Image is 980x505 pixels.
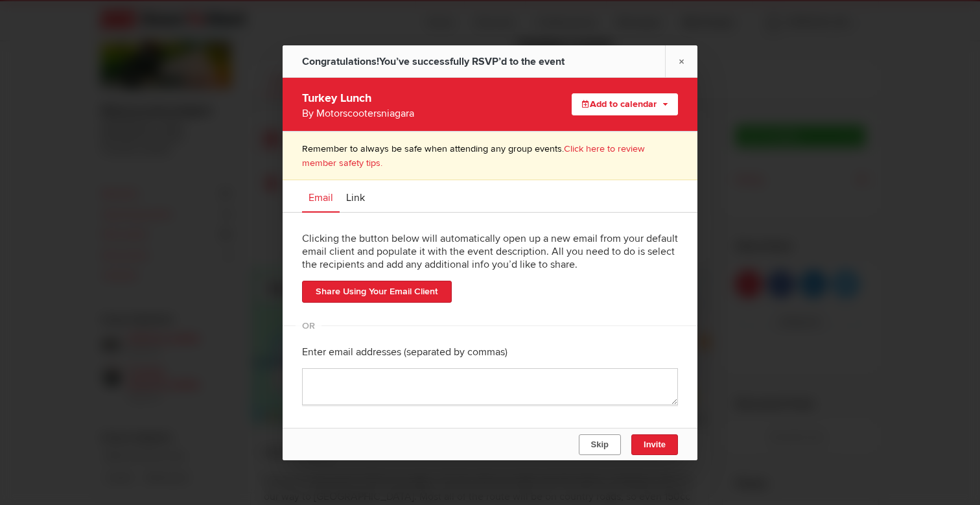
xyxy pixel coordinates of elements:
[302,55,379,68] span: Congratulations!
[579,434,621,455] button: Skip
[302,143,645,169] a: Click here to review member safety tips.
[572,93,678,115] button: Add to calendar
[302,281,452,303] a: Share Using Your Email Client
[302,222,678,281] div: Clicking the button below will automatically open up a new email from your default email client a...
[644,440,666,449] span: Invite
[631,434,678,455] button: Invite
[302,180,340,213] a: Email
[302,106,528,121] div: By Motorscootersniagara
[340,180,371,213] a: Link
[591,440,609,449] span: Skip
[302,45,565,78] div: You’ve successfully RSVP’d to the event
[302,88,528,121] div: Turkey Lunch
[309,191,333,204] span: Email
[346,191,365,204] span: Link
[302,336,678,368] div: Enter email addresses (separated by commas)
[302,142,678,170] p: Remember to always be safe when attending any group events.
[665,45,697,77] a: ×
